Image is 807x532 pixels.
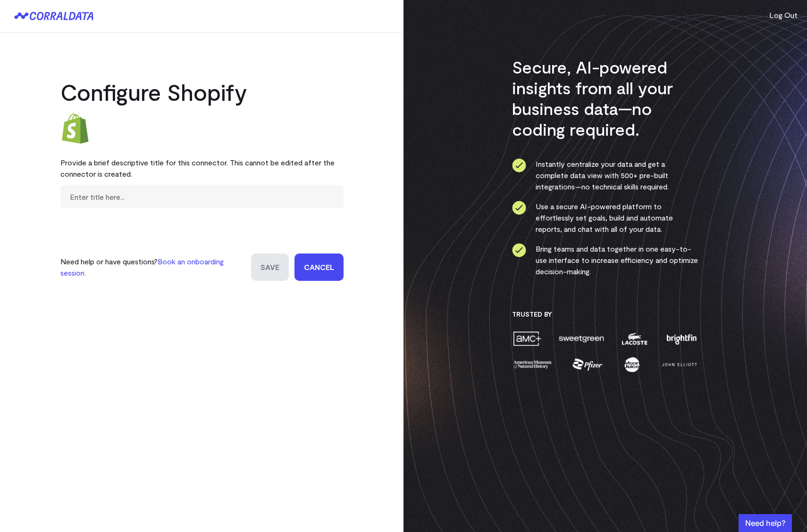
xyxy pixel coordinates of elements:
img: moon-juice-c312e729.png [622,356,641,373]
li: Instantly centralize your data and get a complete data view with 500+ pre-built integrations—no t... [512,158,698,192]
div: Provide a brief descriptive title for this connector. This cannot be edited after the connector i... [60,151,344,185]
img: amnh-5afada46.png [512,356,553,373]
img: ico-check-circle-4b19435c.svg [512,243,526,257]
img: amc-0b11a8f1.png [512,330,542,347]
img: ico-check-circle-4b19435c.svg [512,201,526,215]
button: Log Out [769,9,798,21]
img: pfizer-e137f5fc.png [572,356,604,373]
li: Use a secure AI-powered platform to effortlessly set goals, build and automate reports, and chat ... [512,201,698,235]
a: Cancel [294,254,344,281]
li: Bring teams and data together in one easy-to-use interface to increase efficiency and optimize de... [512,243,698,277]
h2: Configure Shopify [60,78,344,106]
img: ico-check-circle-4b19435c.svg [512,158,526,172]
input: Enter title here... [60,185,344,208]
img: shopify-673fa4e3.svg [60,114,91,144]
img: lacoste-7a6b0538.png [621,330,648,347]
h3: Secure, AI-powered insights from all your business data—no coding required. [512,57,698,139]
img: sweetgreen-1d1fb32c.png [558,330,605,347]
img: john-elliott-25751c40.png [660,356,698,373]
p: Need help or have questions? [60,256,245,278]
input: Save [251,254,289,281]
h3: Trusted By [512,310,698,319]
img: brightfin-a251e171.png [664,330,698,347]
